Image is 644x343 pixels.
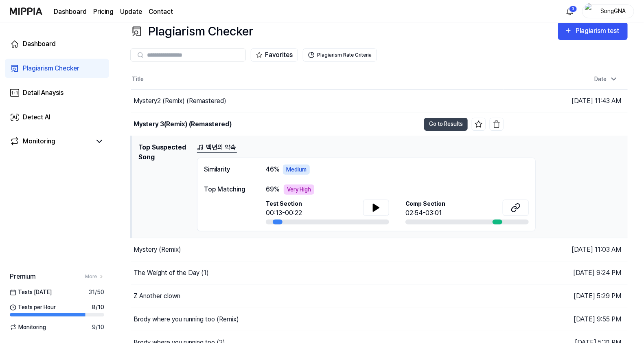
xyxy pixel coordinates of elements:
td: [DATE] 11:03 AM [504,238,628,261]
img: 알림 [565,7,575,16]
a: Plagiarism Checker [5,59,109,78]
div: Detail Anaysis [23,88,64,98]
div: Mystery 3(Remix) (Remastered) [134,119,232,129]
td: [DATE] 9:55 PM [504,308,628,331]
a: Dashboard [5,34,109,54]
div: Medium [283,165,310,175]
a: Detail Anaysis [5,83,109,103]
a: Update [120,7,142,17]
span: 46 % [266,165,280,174]
div: 00:13-00:22 [266,208,302,218]
div: Date [591,73,621,86]
div: Mystery (Remix) [134,245,181,255]
div: The Weight of the Day (1) [134,268,209,278]
td: [DATE] 5:29 PM [504,284,628,308]
span: Tests [DATE] [10,288,52,297]
a: 백년의 약속 [197,143,237,153]
div: Very High [284,185,314,195]
div: 3 [569,6,577,12]
a: Detect AI [5,108,109,127]
td: [DATE] 11:38 AM [504,112,628,136]
img: profile [585,3,595,20]
div: Dashboard [23,39,56,49]
div: Z Another clown [134,291,180,301]
span: Comp Section [405,200,445,208]
div: Mystery2 (Remix) (Remastered) [134,96,226,106]
img: delete [493,120,501,128]
div: Plagiarism test [576,26,621,36]
button: Go to Results [424,118,468,131]
a: Contact [149,7,173,17]
span: Monitoring [10,323,46,332]
a: Monitoring [10,136,91,146]
span: 8 / 10 [92,303,104,312]
div: SongGNA [597,7,629,15]
button: Pricing [93,7,114,17]
span: Premium [10,272,35,281]
span: Tests per Hour [10,303,56,312]
div: Plagiarism Checker [130,22,253,40]
span: 69 % [266,185,280,194]
div: Similarity [204,165,250,175]
a: More [85,273,104,280]
button: Plagiarism Rate Criteria [303,48,377,62]
div: Monitoring [23,136,55,146]
td: [DATE] 9:24 PM [504,261,628,284]
span: 9 / 10 [92,323,104,332]
div: Plagiarism Checker [23,64,79,73]
span: 31 / 50 [88,288,104,297]
div: 02:54-03:01 [405,208,445,218]
button: Plagiarism test [558,22,628,40]
button: Favorites [251,48,298,62]
a: Dashboard [54,7,87,17]
div: Brody where you running too (Remix) [134,314,239,324]
button: 알림3 [563,5,576,18]
span: Test Section [266,200,302,208]
th: Title [131,70,504,89]
div: Top Matching [204,185,250,194]
h1: Top Suspected Song [138,143,191,231]
div: Detect AI [23,112,50,122]
button: profileSongGNA [582,4,634,18]
td: [DATE] 11:43 AM [504,89,628,112]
